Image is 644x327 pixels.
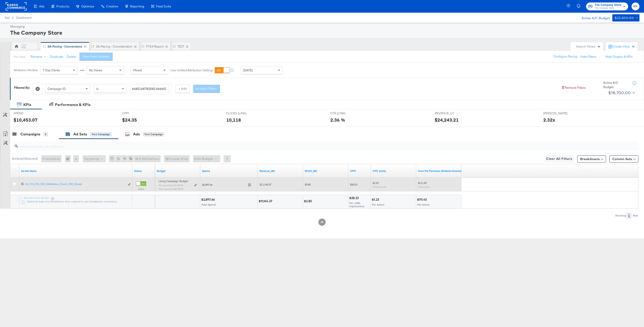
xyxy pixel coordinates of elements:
span: The Company Store [595,6,621,10]
button: Duplicate [50,55,63,59]
div: Performance & KPIs [55,102,91,107]
span: Reporting [130,5,144,8]
div: Managing: [10,24,638,29]
a: The total amount spent to date. [202,169,256,173]
button: Column Sets [609,155,638,163]
div: SA-Pacing - Conversions [48,44,82,49]
a: SA_TCS_FB_CNV_DABAValue_Purch_PRO_Broad [25,182,125,187]
div: 5 [44,132,48,136]
span: Total Spend [201,203,216,206]
div: $18,700.00 [608,89,631,96]
span: / [10,16,16,19]
div: Ads [133,132,140,137]
div: 2.32x [543,117,555,123]
span: Per Action [372,203,384,206]
div: This View: [14,55,26,59]
div: Attribution Window: [14,69,38,72]
span: CPM [122,111,156,115]
span: [PERSON_NAME] [543,111,577,115]
label: Use Unified Attribution Setting: [170,68,213,72]
label: Active [136,188,146,190]
div: $24,243.21 [435,117,459,123]
div: FY24 Report [146,44,164,49]
span: Mixed [133,68,142,72]
input: Enter a search term [130,85,169,93]
div: 10,118 [226,117,241,123]
div: 1 [627,213,631,219]
span: CLICKS (LINK) [226,111,260,115]
span: KK [633,4,638,9]
div: $22,500.00 [615,15,634,21]
div: Drag to reorder tab [142,45,144,48]
div: Ad Sets ( 0 Selected) [12,157,38,161]
div: SA_TCS_FB_CNV_DABAValue_Purch_PRO_Broad [25,182,125,186]
span: No Views [89,68,103,72]
span: Is [96,87,99,91]
span: SPEND [14,111,48,115]
div: Drag to reorder tab [43,45,45,48]
span: [DATE] [243,68,253,72]
div: Drag to reorder tab [91,45,94,48]
span: Clear All Filters [546,156,572,162]
div: The Company Store [10,29,638,36]
sub: Max. spend limit : $5,000.00 [159,188,183,190]
a: The average cost you've paid to have 1,000 impressions of your ad. [350,169,369,173]
div: Ad Sets [73,132,87,137]
button: Hide Graphs & KPIs [605,55,633,59]
div: $10,453.07 [14,117,38,123]
a: Your Ad Set name. [21,169,131,173]
button: Hide Filters [580,55,596,59]
div: Drag to reorder tab [173,45,175,48]
span: Per Action [417,203,430,206]
button: Remove Filters [561,86,586,90]
span: $2,897.66 [202,183,246,186]
span: Using Campaign Budget [159,179,188,183]
div: 0 [65,155,73,162]
span: CTR (LINK) [330,111,364,115]
div: KPIs [23,102,31,107]
a: Shows the current state of your Ad Set. [134,169,153,173]
span: Ads [5,16,10,19]
div: Showing: [615,214,627,217]
span: Optimize [81,5,94,8]
div: Active A/C Budget [577,14,610,21]
sub: Per Purchase [418,185,430,188]
div: $11,145.37 [259,199,274,203]
sub: Min. spend limit: $1,000.00 [159,184,183,187]
div: Row [633,214,638,217]
span: Creative [106,5,118,8]
button: $22,500.00 [612,14,639,22]
div: $1.23 [372,197,380,202]
button: KK [632,2,639,10]
button: Delete [67,55,76,59]
a: Shows the current budget of Ad Set. [157,169,198,173]
a: Dashboard [16,16,31,19]
span: $1.23 [373,181,379,185]
button: Rename [27,53,51,61]
button: $18,700.00 [606,89,636,96]
span: Per 1,000 Impressions [349,201,364,208]
span: $111.45 [418,181,427,185]
span: $3.85 [305,183,311,186]
span: REVENUE_LC [435,111,469,115]
a: ROAS_281 [305,169,346,173]
div: for 1 Campaign [91,132,112,136]
sub: Per Click (Link) [373,185,386,188]
span: $28.23 [350,183,357,186]
span: 7 Day Clicks [43,68,60,72]
button: Breakdowns [577,155,606,163]
div: for 1 Campaign [143,132,164,136]
div: $3.85 [304,199,313,203]
div: $28.23 [349,196,360,200]
a: Revenue_281 [260,169,301,173]
div: Create View [613,44,635,49]
div: TEST [177,44,184,49]
button: Clear All Filters [544,155,574,163]
span: Campaign ID [48,87,66,91]
div: Filtered By: [14,86,30,90]
div: KK [22,45,26,50]
div: SA-Pacing - Consideration [96,44,132,49]
input: Search Ad Set Name, ID or Objective [18,140,579,149]
div: Search Views [576,44,601,49]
